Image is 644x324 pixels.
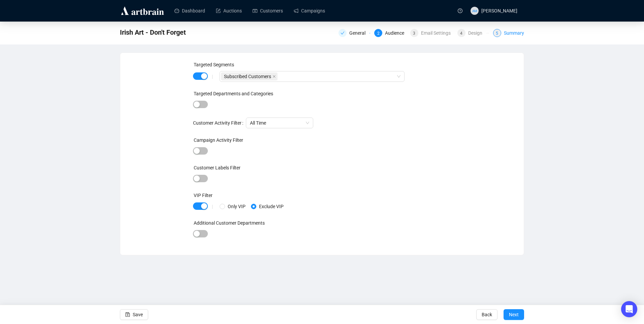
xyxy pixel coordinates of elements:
div: Summary [504,29,524,37]
span: AM [472,8,477,13]
div: 5Summary [493,29,524,37]
span: All Time [250,118,309,128]
label: Customer Activity Filter [193,118,246,128]
label: Campaign Activity Filter [194,137,243,143]
a: Customers [253,2,283,20]
div: Email Settings [421,29,455,37]
a: Dashboard [174,2,205,20]
span: [PERSON_NAME] [481,8,517,13]
span: Save [133,305,143,324]
div: General [339,29,370,37]
span: Irish Art - Don't Forget [120,27,186,38]
span: Only VIP [225,203,248,210]
div: 3Email Settings [410,29,453,37]
label: Additional Customer Departments [194,220,265,226]
span: Subscribed Customers [224,73,271,80]
span: check [341,31,345,35]
span: Next [509,305,519,324]
div: Audience [385,29,408,37]
button: Save [120,309,148,320]
span: Subscribed Customers [221,72,278,80]
label: VIP Filter [194,193,213,198]
span: 2 [377,31,380,36]
div: 4Design [457,29,489,37]
a: Campaigns [294,2,325,20]
button: Next [504,309,524,320]
span: 4 [460,31,462,36]
span: 5 [496,31,498,36]
img: logo [120,5,165,16]
label: Targeted Segments [194,62,234,67]
span: save [125,312,130,317]
div: | [212,204,213,209]
span: Exclude VIP [256,203,286,210]
span: 3 [413,31,415,36]
label: Targeted Departments and Categories [194,91,273,96]
div: General [349,29,369,37]
label: Customer Labels Filter [194,165,240,170]
div: | [212,74,213,79]
button: Back [476,309,497,320]
span: Back [482,305,492,324]
div: Design [468,29,486,37]
div: 2Audience [374,29,406,37]
span: question-circle [458,8,462,13]
span: close [272,75,276,78]
div: Open Intercom Messenger [621,301,637,317]
a: Auctions [216,2,242,20]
